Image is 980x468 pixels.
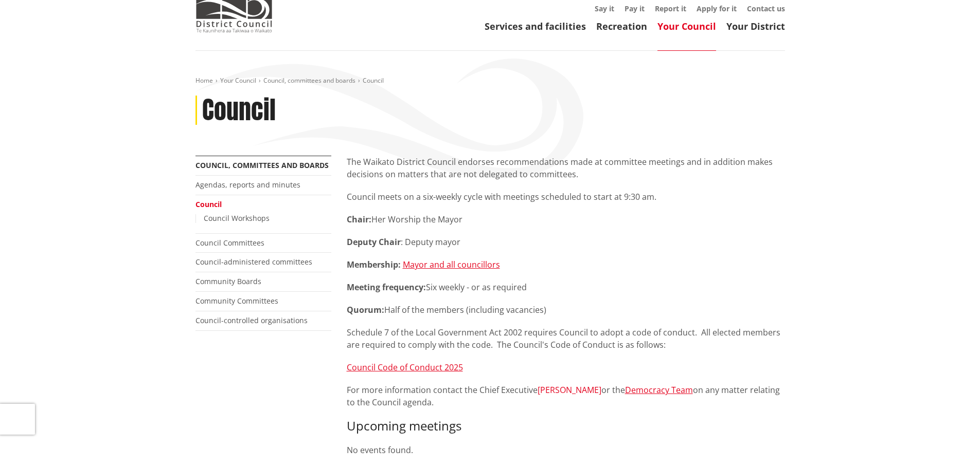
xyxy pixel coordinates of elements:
[933,425,970,462] iframe: Messenger Launcher
[347,191,785,203] p: Council meets on a six-weekly cycle with meetings scheduled to start at 9:30 am.
[195,238,264,248] a: Council Committees
[263,76,355,85] a: Council, committees and boards
[347,213,785,226] p: Her Worship the Mayor
[347,282,426,293] strong: Meeting frequency:
[596,20,647,32] a: Recreation
[347,236,401,248] strong: Deputy Chair
[220,76,256,85] a: Your Council
[347,444,785,456] p: No events found.
[347,259,401,270] strong: Membership:
[538,384,601,396] a: [PERSON_NAME]
[204,213,270,223] a: Council Workshops
[195,160,329,170] a: Council, committees and boards
[195,296,278,306] a: Community Committees
[655,4,686,13] a: Report it
[625,384,693,396] a: Democracy Team
[347,236,785,248] p: : Deputy mayor
[363,76,384,85] span: Council
[347,156,785,180] p: The Waikato District Council endorses recommendations made at committee meetings and in addition ...
[347,419,785,434] h3: Upcoming meetings
[195,276,261,286] a: Community Boards
[195,76,213,85] a: Home
[726,20,785,32] a: Your District
[347,304,785,316] p: Half of the members (including vacancies)
[485,20,586,32] a: Services and facilities
[403,259,500,270] a: Mayor and all councillors
[347,281,785,293] p: Six weekly - or as required
[347,384,785,408] p: For more information contact the Chief Executive or the on any matter relating to the Council age...
[195,199,222,209] a: Council
[347,362,463,373] a: Council Code of Conduct 2025
[195,257,312,267] a: Council-administered committees
[195,315,308,325] a: Council-controlled organisations
[595,4,614,13] a: Say it
[195,77,785,85] nav: breadcrumb
[202,96,276,125] h1: Council
[347,304,384,315] strong: Quorum:
[697,4,737,13] a: Apply for it
[195,180,300,190] a: Agendas, reports and minutes
[347,326,785,351] p: Schedule 7 of the Local Government Act 2002 requires Council to adopt a code of conduct. All elec...
[625,4,645,13] a: Pay it
[747,4,785,13] a: Contact us
[347,214,371,225] strong: Chair:
[657,20,716,32] a: Your Council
